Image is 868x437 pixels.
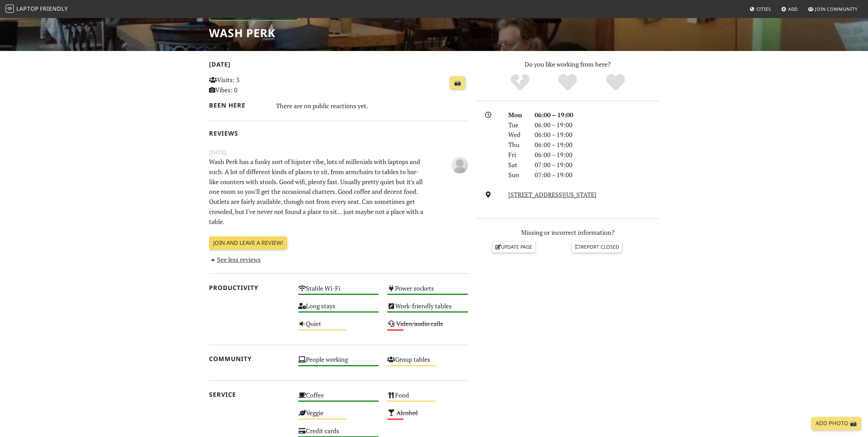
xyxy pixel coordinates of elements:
div: There are no public reactions yet. [276,100,468,111]
h1: Wash Perk [209,26,299,40]
a: See less reviews [209,255,261,264]
p: Visits: 3 Vibes: 0 [209,75,290,95]
a: 📸 [450,76,465,89]
span: Cities [757,6,771,12]
div: 07:00 – 19:00 [531,160,663,170]
p: Wash Perk has a funky sort of hipster vibe, lots of millenials with laptops and such. A lot of di... [205,157,428,227]
a: Join Community [805,3,860,15]
a: Add [778,3,801,15]
s: Video/audio calls [396,319,443,328]
div: Veggie [294,407,383,425]
small: [DATE] [205,148,472,157]
a: LaptopFriendly LaptopFriendly [6,3,68,15]
div: Long stays [294,300,383,318]
div: 06:00 – 19:00 [531,130,663,140]
div: Stable Wi-Fi [294,283,383,300]
div: No [496,73,544,92]
div: Wed [504,130,531,140]
a: Cities [747,3,774,15]
div: Thu [504,140,531,150]
h2: Reviews [209,130,468,137]
h2: Service [209,391,290,398]
div: Tue [504,120,531,130]
a: Update page [492,242,535,252]
p: Do you like working from here? [476,59,659,69]
div: Quiet [294,318,383,336]
p: Missing or incorrect information? [476,228,659,238]
img: LaptopFriendly [6,5,14,13]
div: Sun [504,170,531,180]
div: 06:00 – 19:00 [531,150,663,160]
div: Power sockets [383,283,472,300]
a: [STREET_ADDRESS][US_STATE] [508,190,596,199]
h2: Community [209,355,290,362]
h2: Productivity [209,284,290,291]
div: Group tables [383,354,472,371]
div: 06:00 – 19:00 [531,110,663,120]
div: Fri [504,150,531,160]
div: 06:00 – 19:00 [531,120,663,130]
div: Food [383,389,472,407]
img: blank-535327c66bd565773addf3077783bbfce4b00ec00e9fd257753287c682c7fa38.png [451,157,468,173]
div: Coffee [294,389,383,407]
div: Yes [544,73,592,92]
div: Mon [504,110,531,120]
span: Anonymous [451,160,468,169]
div: Sat [504,160,531,170]
span: Add [788,6,798,12]
span: Friendly [40,5,68,12]
h2: Been here [209,102,268,109]
div: Work-friendly tables [383,300,472,318]
div: 07:00 – 19:00 [531,170,663,180]
a: Join and leave a review! [209,237,287,250]
s: Alcohol [397,409,418,417]
h2: [DATE] [209,61,468,71]
div: 06:00 – 19:00 [531,140,663,150]
div: Definitely! [592,73,640,92]
span: Laptop [16,5,39,12]
span: Join Community [815,6,858,12]
a: Report closed [572,242,622,252]
div: People working [294,354,383,371]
